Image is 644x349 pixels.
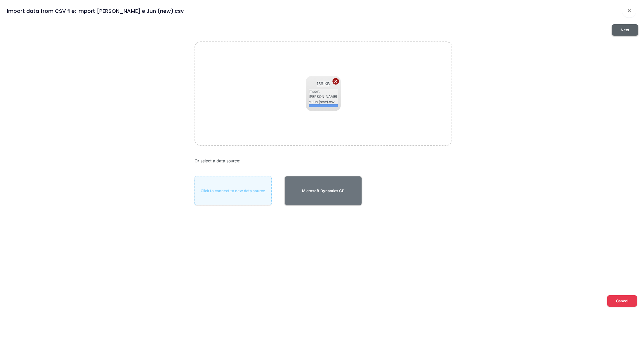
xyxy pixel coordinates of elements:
[195,158,452,164] div: Or select a data source:
[284,176,362,205] button: Microsoft Dynamics GP
[622,4,636,18] button: Close
[309,89,338,105] span: Import [PERSON_NAME] e Jun (new).csv
[7,7,184,15] div: Import data from CSV file: Import [PERSON_NAME] e Jun (new).csv
[317,81,330,87] span: 156 KB
[612,24,638,36] button: Next
[607,295,637,307] button: Cancel
[627,7,631,14] span: ×
[195,176,272,205] button: Click to connect to new data source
